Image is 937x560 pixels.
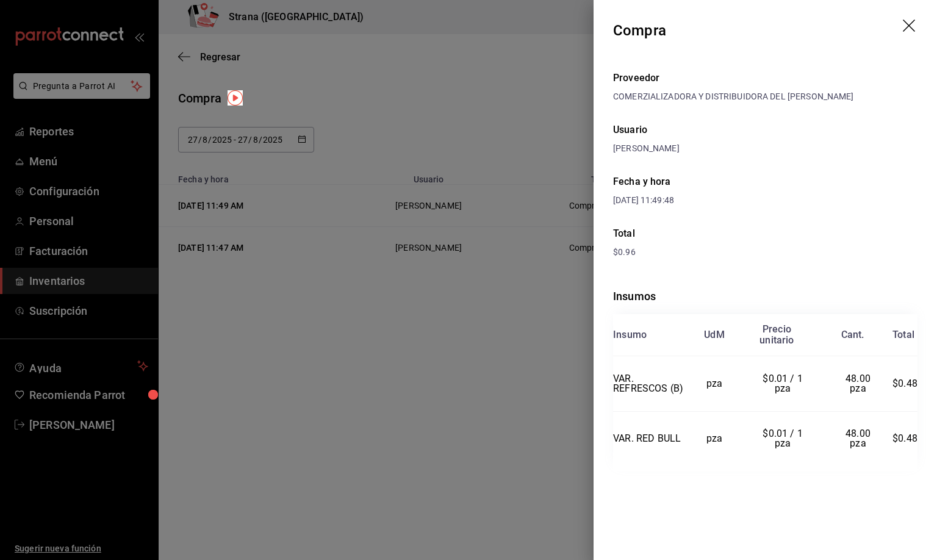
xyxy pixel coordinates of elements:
td: VAR. RED BULL [613,411,686,466]
td: pza [686,356,742,412]
button: drag [903,20,917,34]
span: 48.00 pza [845,373,873,394]
div: Total [892,329,914,340]
div: COMERZIALIZADORA Y DISTRIBUIDORA DEL [PERSON_NAME] [613,90,917,103]
td: VAR. REFRESCOS (B) [613,356,686,412]
div: Cant. [841,329,864,340]
div: UdM [704,329,725,340]
div: Total [613,226,917,241]
div: Fecha y hora [613,174,766,189]
div: Usuario [613,123,917,137]
div: Insumos [613,288,917,304]
div: Proveedor [613,71,917,85]
div: Precio unitario [759,324,794,346]
td: pza [686,411,742,466]
span: 48.00 pza [845,428,873,449]
span: $0.01 / 1 pza [763,428,805,449]
span: $0.48 [892,378,917,389]
img: Tooltip marker [228,90,243,106]
div: [DATE] 11:49:48 [613,194,766,207]
div: [PERSON_NAME] [613,142,917,155]
div: Compra [613,20,666,41]
span: $0.01 / 1 pza [763,373,805,394]
div: Insumo [613,329,647,340]
span: $0.48 [892,433,917,444]
span: $0.96 [613,247,636,257]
